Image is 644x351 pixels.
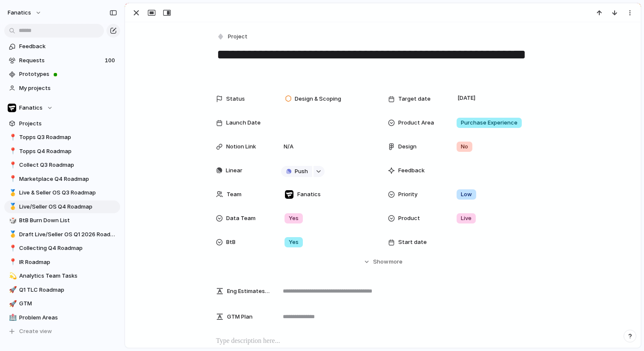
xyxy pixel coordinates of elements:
[19,216,117,225] span: BtB Burn Down List
[9,313,15,322] div: 🏥
[9,202,15,212] div: 🥇
[227,287,270,296] span: Eng Estimates (B/iOs/A/W) in Cycles
[9,229,15,239] div: 🥇
[9,188,15,198] div: 🥇
[9,299,15,309] div: 🚀
[19,104,43,112] span: Fanatics
[226,214,256,223] span: Data Team
[4,186,120,199] div: 🥇Live & Seller OS Q3 Roadmap
[398,95,431,103] span: Target date
[4,82,120,95] a: My projects
[9,285,15,295] div: 🚀
[9,160,15,170] div: 📍
[8,9,31,17] span: fanatics
[4,297,120,310] a: 🚀GTM
[19,147,117,156] span: Topps Q4 Roadmap
[226,95,245,103] span: Status
[19,244,117,252] span: Collecting Q4 Roadmap
[8,299,16,308] button: 🚀
[4,54,120,67] a: Requests100
[19,119,117,128] span: Projects
[8,133,16,142] button: 📍
[295,167,308,176] span: Push
[8,161,16,169] button: 📍
[9,216,15,226] div: 🎲
[215,31,250,43] button: Project
[9,257,15,267] div: 📍
[19,230,117,239] span: Draft Live/Seller OS Q1 2026 Roadmap
[19,161,117,169] span: Collect Q3 Roadmap
[289,238,299,247] span: Yes
[4,311,120,324] a: 🏥Problem Areas
[4,284,120,296] a: 🚀Q1 TLC Roadmap
[398,166,425,175] span: Feedback
[4,68,120,81] a: Prototypes
[8,147,16,156] button: 📍
[19,189,117,197] span: Live & Seller OS Q3 Roadmap
[373,258,388,266] span: Show
[4,40,120,53] a: Feedback
[226,166,242,175] span: Linear
[461,214,471,223] span: Live
[8,258,16,267] button: 📍
[8,313,16,322] button: 🏥
[461,190,472,199] span: Low
[8,286,16,294] button: 🚀
[8,244,16,252] button: 📍
[105,56,117,65] span: 100
[4,173,120,186] a: 📍Marketplace Q4 Roadmap
[398,214,420,223] span: Product
[4,145,120,158] div: 📍Topps Q4 Roadmap
[289,214,299,223] span: Yes
[19,327,52,336] span: Create view
[4,214,120,227] a: 🎲BtB Burn Down List
[4,228,120,241] a: 🥇Draft Live/Seller OS Q1 2026 Roadmap
[19,175,117,183] span: Marketplace Q4 Roadmap
[297,190,321,199] span: Fanatics
[398,119,434,127] span: Product Area
[4,200,120,213] a: 🥇Live/Seller OS Q4 Roadmap
[226,119,261,127] span: Launch Date
[227,190,241,199] span: Team
[19,258,117,267] span: IR Roadmap
[4,159,120,171] a: 📍Collect Q3 Roadmap
[9,271,15,281] div: 💫
[4,256,120,269] a: 📍IR Roadmap
[19,133,117,142] span: Topps Q3 Roadmap
[455,93,478,103] span: [DATE]
[9,146,15,156] div: 📍
[19,84,117,93] span: My projects
[227,313,253,321] span: GTM Plan
[389,258,402,266] span: more
[4,6,46,20] button: fanatics
[19,272,117,280] span: Analytics Team Tasks
[9,174,15,184] div: 📍
[4,131,120,144] a: 📍Topps Q3 Roadmap
[19,203,117,211] span: Live/Seller OS Q4 Roadmap
[4,270,120,282] a: 💫Analytics Team Tasks
[4,242,120,255] a: 📍Collecting Q4 Roadmap
[226,238,236,247] span: BtB
[19,42,117,51] span: Feedback
[19,313,117,322] span: Problem Areas
[8,230,16,239] button: 🥇
[8,175,16,183] button: 📍
[461,142,468,151] span: No
[4,325,120,338] button: Create view
[8,272,16,280] button: 💫
[280,142,297,151] span: N/A
[216,254,550,270] button: Showmore
[19,299,117,308] span: GTM
[9,244,15,253] div: 📍
[398,190,417,199] span: Priority
[19,70,117,78] span: Prototypes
